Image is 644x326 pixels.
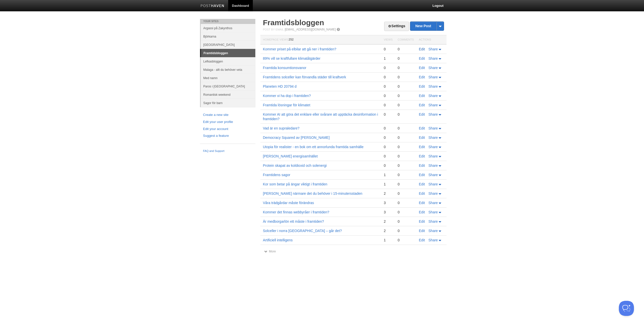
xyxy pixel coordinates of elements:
[263,66,306,70] a: Framtida konsumtionsvanor
[428,126,438,130] span: Share
[419,164,425,168] a: Edit
[384,201,392,205] div: 3
[419,182,425,186] a: Edit
[398,135,414,140] div: 0
[263,238,293,242] a: Artificiell intelligens
[289,38,294,41] span: 252
[384,145,392,149] div: 0
[428,210,438,214] span: Share
[419,145,425,149] a: Edit
[384,191,392,196] div: 2
[384,56,392,61] div: 1
[263,28,284,31] span: Post by Email
[428,219,438,223] span: Share
[398,182,414,186] div: 0
[384,112,392,117] div: 0
[419,201,425,205] a: Edit
[398,163,414,168] div: 0
[619,301,634,316] iframe: Help Scout Beacon - Open
[200,4,224,8] img: Posthaven-bar
[398,191,414,196] div: 0
[384,210,392,214] div: 3
[264,250,276,253] a: More
[398,219,414,224] div: 0
[428,66,438,70] span: Share
[419,136,425,140] a: Edit
[428,56,438,60] span: Share
[384,84,392,89] div: 0
[428,94,438,98] span: Share
[384,135,392,140] div: 0
[263,75,346,79] a: Framtidens solceller kan förvandla städer till kraftverk
[263,112,378,121] a: Kommer AI att göra det enklare eller svårare att upptäcka desinformation i framtiden?
[428,136,438,140] span: Share
[419,173,425,177] a: Edit
[428,47,438,51] span: Share
[419,66,425,70] a: Edit
[285,28,336,31] a: [EMAIL_ADDRESS][DOMAIN_NAME]
[419,94,425,98] a: Edit
[428,84,438,88] span: Share
[201,90,255,99] a: Romantisk weekend
[419,75,425,79] a: Edit
[200,19,255,24] li: Your Sites
[263,229,342,233] a: Solceller i norra [GEOGRAPHIC_DATA] – går det?
[263,210,329,214] a: Kommer det finnas webbyråer i framtiden?
[419,84,425,88] a: Edit
[398,145,414,149] div: 0
[419,56,425,60] a: Edit
[203,126,252,132] a: Edit your account
[263,182,327,186] a: Kor som betar på ängar viktigt i framtiden
[419,126,425,130] a: Edit
[381,35,395,45] th: Views
[398,66,414,70] div: 0
[384,238,392,242] div: 1
[203,133,252,139] a: Suggest a feature
[428,191,438,195] span: Share
[263,136,330,140] a: Democracy Squared av [PERSON_NAME]
[203,149,252,153] a: FAQ and Support
[428,154,438,158] span: Share
[201,49,255,57] a: Framtidsbloggen
[263,154,318,158] a: [PERSON_NAME] energisamhället
[203,112,252,118] a: Create a new site
[428,201,438,205] span: Share
[410,22,444,30] a: New Post
[201,41,255,49] a: [GEOGRAPHIC_DATA]
[260,35,381,45] th: Homepage Views
[203,119,252,125] a: Edit your user profile
[419,229,425,233] a: Edit
[263,84,297,88] a: Planeten HD 20794 d
[263,94,311,98] a: Kommer vi ha dop i framtiden?
[398,75,414,79] div: 0
[201,32,255,41] a: Björkarna
[384,182,392,186] div: 1
[384,173,392,177] div: 1
[419,210,425,214] a: Edit
[384,154,392,158] div: 0
[398,238,414,242] div: 0
[263,201,314,205] a: Våra trädgårdar måste förändras
[201,74,255,82] a: Med namn
[201,82,255,90] a: Paros i [GEOGRAPHIC_DATA]
[201,24,255,32] a: Argassi på Zakynthos
[398,47,414,51] div: 0
[201,99,255,107] a: Sagor för barn
[398,103,414,107] div: 0
[398,93,414,98] div: 0
[398,210,414,214] div: 0
[263,219,324,223] a: Är medborgarlön ett måste i framtiden?
[419,103,425,107] a: Edit
[398,201,414,205] div: 0
[416,35,447,45] th: Actions
[384,75,392,79] div: 0
[428,229,438,233] span: Share
[384,103,392,107] div: 0
[263,191,362,195] a: [PERSON_NAME] närmare det du behöver i 15-minutersstaden
[428,112,438,116] span: Share
[398,154,414,158] div: 0
[428,173,438,177] span: Share
[384,47,392,51] div: 0
[263,173,290,177] a: Framtidens sagor
[419,154,425,158] a: Edit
